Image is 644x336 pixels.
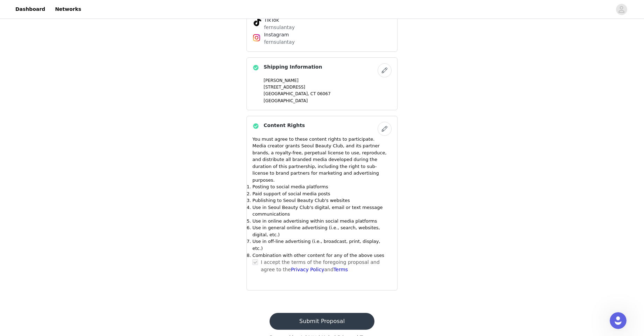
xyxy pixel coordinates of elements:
p: Media creator grants Seoul Beauty Club, and its partner brands, a royalty-free, perpetual license... [252,142,392,183]
p: [PERSON_NAME] [264,77,392,84]
span: CT [310,91,316,96]
li: Posting to social media platforms [252,183,392,190]
h4: Content Rights [264,122,305,129]
button: Submit Proposal [270,313,374,330]
span: 06067 [317,91,330,96]
p: fernsulantay [264,24,380,31]
div: Shipping Information [246,57,398,110]
li: Paid support of social media posts [252,190,392,197]
div: avatar [618,4,625,15]
a: Terms [334,267,348,272]
li: Use in Seoul Beauty Club's digital, email or text message communications [252,204,392,218]
li: Use in off-line advertising (i.e., broadcast, print, display, etc.) [252,238,392,252]
li: Publishing to Seoul Beauty Club's websites [252,197,392,204]
img: Instagram Icon [252,34,261,42]
li: Use in online advertising within social media platforms [252,218,392,225]
p: [GEOGRAPHIC_DATA] [264,98,392,104]
li: Combination with other content for any of the above uses [252,252,392,259]
p: fernsulantay [264,38,380,46]
span: [GEOGRAPHIC_DATA], [264,91,309,96]
a: Networks [51,1,85,17]
h4: Instagram [264,31,380,38]
div: Content Rights [246,116,398,290]
iframe: Intercom live chat [610,312,627,329]
a: Dashboard [11,1,49,17]
p: I accept the terms of the foregoing proposal and agree to the and [261,259,392,273]
p: You must agree to these content rights to participate. [252,136,392,143]
li: Use in general online advertising (i.e., search, websites, digital, etc.) [252,224,392,238]
h4: Shipping Information [264,63,322,71]
h4: TikTok [264,16,380,24]
a: Privacy Policy [291,267,324,272]
p: [STREET_ADDRESS] [264,84,392,90]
